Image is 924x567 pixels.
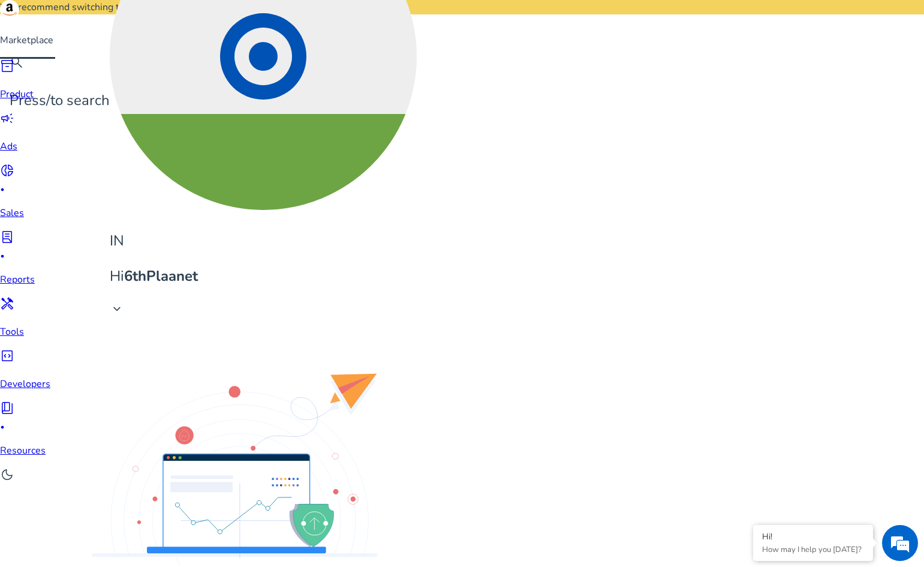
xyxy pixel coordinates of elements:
[762,544,864,555] p: How may I help you today?
[124,266,198,286] b: 6thPlaanet
[110,230,417,251] p: IN
[110,302,124,316] span: keyboard_arrow_down
[762,531,864,542] div: Hi!
[10,90,110,111] p: Press to search
[110,266,417,287] p: Hi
